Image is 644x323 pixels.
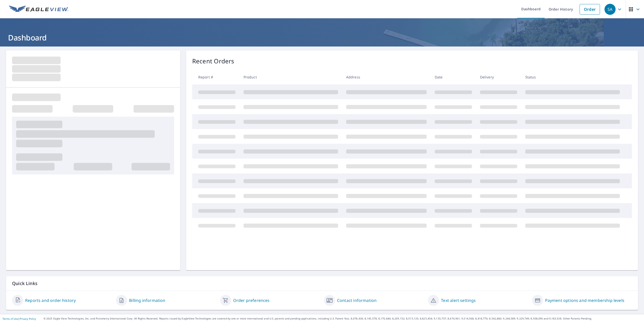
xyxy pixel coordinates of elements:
th: Report # [192,70,239,84]
h1: Dashboard [6,32,638,43]
a: Contact information [337,297,377,303]
a: Billing information [129,297,165,303]
th: Product [239,70,342,84]
a: Reports and order history [25,297,76,303]
div: SA [605,4,616,15]
img: EV Logo [9,6,68,13]
th: Address [342,70,431,84]
p: Quick Links [12,280,632,287]
p: Recent Orders [192,57,234,66]
a: Privacy Policy [20,317,36,320]
a: Payment options and membership levels [545,297,624,303]
a: Text alert settings [441,297,476,303]
a: Order [580,4,600,15]
th: Date [431,70,476,84]
a: Terms of Use [3,317,18,320]
a: Order preferences [233,297,270,303]
th: Delivery [476,70,521,84]
p: © 2025 Eagle View Technologies, Inc. and Pictometry International Corp. All Rights Reserved. Repo... [44,317,641,320]
th: Status [521,70,624,84]
p: | [3,317,36,320]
